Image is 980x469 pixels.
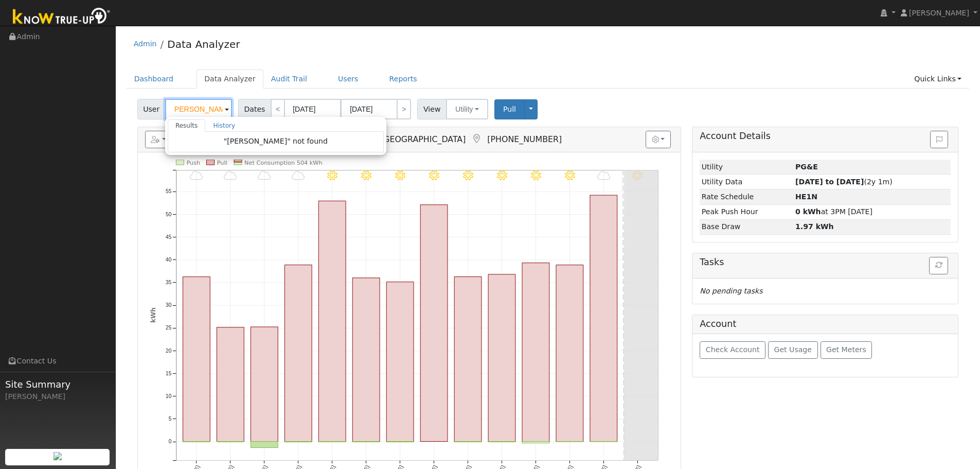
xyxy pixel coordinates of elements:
[361,170,371,181] i: 9/22 - Clear
[463,170,473,181] i: 9/25 - Clear
[224,170,237,181] i: 9/18 - MostlyCloudy
[522,263,549,442] rect: onclick=""
[197,70,263,89] a: Data Analyzer
[386,282,414,442] rect: onclick=""
[487,134,562,144] span: [PHONE_NUMBER]
[429,170,439,181] i: 9/24 - Clear
[168,416,171,422] text: 5
[271,99,285,119] a: <
[909,9,969,17] span: [PERSON_NAME]
[821,341,872,359] button: Get Meters
[530,170,541,181] i: 9/27 - Clear
[183,277,210,442] rect: onclick=""
[417,99,447,119] span: View
[166,371,172,376] text: 15
[8,6,116,29] img: Know True-Up
[503,105,516,113] span: Pull
[795,222,834,231] strong: 1.97 kWh
[165,99,232,119] input: Select a User
[251,327,278,442] rect: onclick=""
[224,137,328,145] span: "[PERSON_NAME]" not found
[706,345,760,354] span: Check Account
[794,204,951,219] td: at 3PM [DATE]
[454,277,482,442] rect: onclick=""
[150,307,157,323] text: kWh
[826,345,866,354] span: Get Meters
[397,99,411,119] a: >
[700,175,793,189] td: Utility Data
[190,170,203,181] i: 9/17 - MostlyCloudy
[168,439,171,445] text: 0
[263,70,315,89] a: Audit Trail
[700,160,793,175] td: Utility
[556,265,583,442] rect: onclick=""
[166,257,172,263] text: 40
[700,219,793,234] td: Base Draw
[471,134,482,144] a: Map
[217,327,244,442] rect: onclick=""
[166,325,172,331] text: 25
[318,201,346,442] rect: onclick=""
[564,170,575,181] i: 9/28 - Clear
[906,70,969,89] a: Quick Links
[700,341,765,359] button: Check Account
[700,204,793,219] td: Peak Push Hour
[205,119,243,132] a: History
[795,178,864,186] strong: [DATE] to [DATE]
[327,170,337,181] i: 9/21 - Clear
[795,163,818,171] strong: ID: 17347640, authorized: 09/29/25
[166,393,172,399] text: 10
[352,278,380,442] rect: onclick=""
[251,442,278,448] rect: onclick=""
[217,160,227,166] text: Pull
[795,207,821,216] strong: 0 kWh
[166,212,172,217] text: 50
[186,160,200,166] text: Push
[166,348,172,354] text: 20
[127,70,182,89] a: Dashboard
[590,195,617,441] rect: onclick=""
[167,38,240,50] a: Data Analyzer
[395,170,405,181] i: 9/23 - Clear
[446,99,488,119] button: Utility
[768,341,818,359] button: Get Usage
[244,160,323,166] text: Net Consumption 504 kWh
[700,319,736,329] h5: Account
[5,391,110,402] div: [PERSON_NAME]
[168,119,206,132] a: Results
[700,189,793,204] td: Rate Schedule
[497,170,507,181] i: 9/26 - Clear
[54,452,62,460] img: retrieve
[795,193,817,201] strong: Y
[700,287,762,295] i: No pending tasks
[522,442,549,443] rect: onclick=""
[774,345,812,354] span: Get Usage
[5,377,110,391] span: Site Summary
[166,280,172,285] text: 35
[258,170,271,181] i: 9/19 - MostlyCloudy
[382,70,425,89] a: Reports
[494,99,525,119] button: Pull
[930,131,948,148] button: Issue History
[700,257,951,268] h5: Tasks
[137,99,166,119] span: User
[330,70,366,89] a: Users
[929,257,948,274] button: Refresh
[488,274,515,442] rect: onclick=""
[795,178,893,186] span: (2y 1m)
[597,170,610,181] i: 9/29 - Cloudy
[284,265,312,442] rect: onclick=""
[134,40,157,48] a: Admin
[166,189,172,195] text: 55
[420,205,448,442] rect: onclick=""
[166,303,172,308] text: 30
[700,131,951,142] h5: Account Details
